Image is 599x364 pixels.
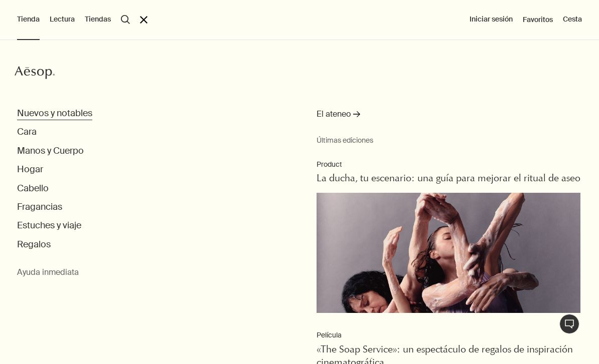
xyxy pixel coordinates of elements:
[17,220,81,231] button: Estuches y viaje
[85,15,111,25] button: Tiendas
[470,15,513,25] button: Iniciar sesión
[15,65,55,83] a: Aesop
[317,330,582,340] p: Película
[523,15,553,24] a: Favoritos
[563,15,582,25] button: Cesta
[17,145,84,157] button: Manos y Cuerpo
[559,314,579,334] button: Chat en direct
[15,65,55,80] svg: Aesop
[17,201,62,213] button: Fragancias
[317,108,360,126] a: El ateneo
[121,15,130,24] button: Abrir la búsqueda
[17,267,79,278] button: Ayuda inmediata
[17,183,49,194] button: Cabello
[317,108,351,121] span: El ateneo
[17,164,43,175] button: Hogar
[17,239,51,250] button: Regalos
[50,15,75,25] button: Lectura
[140,16,147,24] button: Cerrar el menú
[317,160,580,315] a: ProductLa ducha, tu escenario: una guía para mejorar el ritual de aseoDancers wearing purple dres...
[317,160,580,170] p: Product
[317,174,580,184] span: La ducha, tu escenario: una guía para mejorar el ritual de aseo
[17,15,40,25] button: Tienda
[17,126,37,138] button: Cara
[17,108,92,119] button: Nuevos y notables
[317,136,582,145] small: Últimas ediciones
